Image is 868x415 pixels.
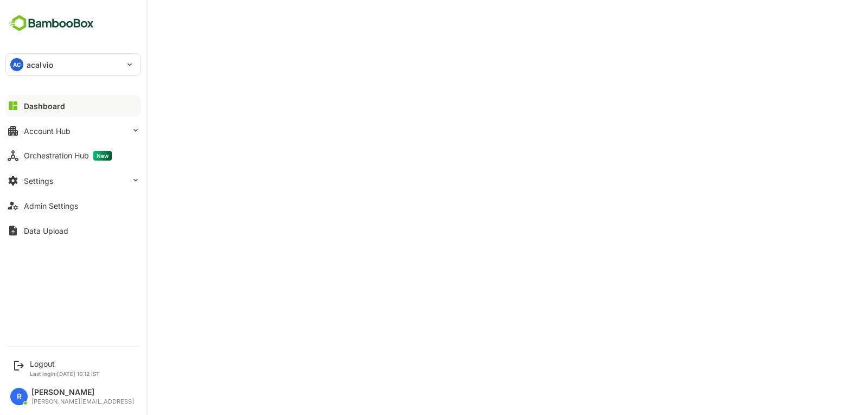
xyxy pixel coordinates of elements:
div: ACacalvio [6,54,141,75]
div: Data Upload [24,226,68,235]
div: Dashboard [24,101,65,111]
button: Account Hub [5,120,141,142]
button: Orchestration HubNew [5,145,141,167]
div: Logout [30,359,100,368]
button: Data Upload [5,220,141,241]
span: New [93,151,112,161]
button: Settings [5,170,141,191]
div: Admin Settings [24,201,78,210]
div: Account Hub [24,126,71,136]
div: R [10,388,28,405]
div: [PERSON_NAME][EMAIL_ADDRESS] [31,398,134,405]
div: AC [10,58,23,71]
img: BambooboxFullLogoMark.5f36c76dfaba33ec1ec1367b70bb1252.svg [5,13,97,34]
div: Settings [24,176,53,186]
p: acalvio [27,59,53,71]
div: Orchestration Hub [24,151,112,161]
button: Dashboard [5,95,141,117]
p: Last login: [DATE] 10:12 IST [30,371,100,377]
button: Admin Settings [5,195,141,216]
div: [PERSON_NAME] [31,388,134,397]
